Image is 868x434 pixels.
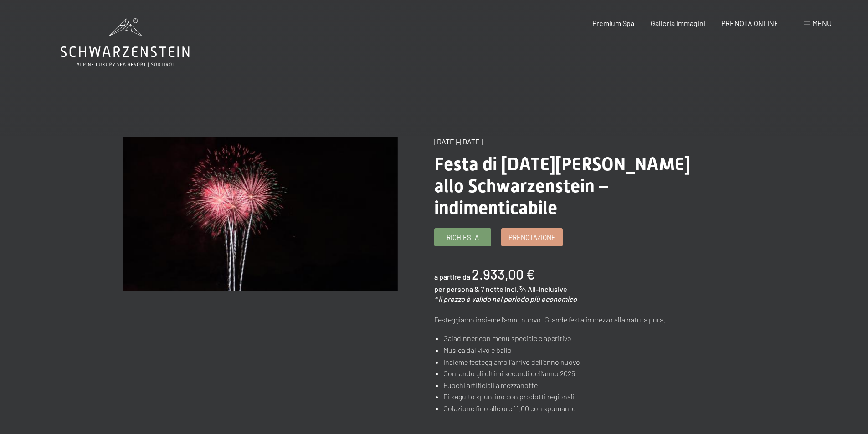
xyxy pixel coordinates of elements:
span: Prenotazione [508,233,555,242]
span: [DATE]-[DATE] [434,137,483,146]
span: a partire da [434,272,470,281]
a: Galleria immagini [651,19,705,27]
li: Colazione fino alle ore 11.00 con spumante [443,403,709,414]
span: Menu [812,19,832,27]
a: Richiesta [435,229,491,246]
li: Fuochi artificiali a mezzanotte [443,379,709,391]
img: Festa di San Silvestro allo Schwarzenstein – indimenticabile [123,137,398,291]
a: PRENOTA ONLINE [721,19,779,27]
span: Festa di [DATE][PERSON_NAME] allo Schwarzenstein – indimenticabile [434,153,690,219]
li: Musica dal vivo e ballo [443,344,709,356]
a: Premium Spa [592,19,634,27]
span: per persona & [434,285,479,293]
li: Di seguito spuntino con prodotti regionali [443,391,709,403]
li: Galadinner con menu speciale e aperitivo [443,332,709,344]
p: Festeggiamo insieme l’anno nuovo! Grande festa in mezzo alla natura pura. [434,314,709,326]
li: Contando gli ultimi secondi dell’anno 2025 [443,368,709,379]
span: incl. ¾ All-Inclusive [505,285,567,293]
a: Prenotazione [502,229,562,246]
b: 2.933,00 € [472,266,535,282]
em: * il prezzo è valido nel periodo più economico [434,295,577,303]
span: Richiesta [447,233,479,242]
li: Insieme festeggiamo l'arrivo dell’anno nuovo [443,356,709,368]
span: 7 notte [481,285,503,293]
